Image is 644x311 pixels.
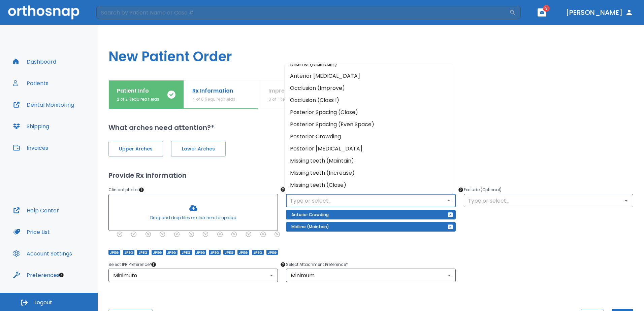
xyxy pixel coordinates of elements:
div: Tooltip anchor [138,187,144,193]
li: Missing teeth (Increase) [285,167,453,179]
span: JPEG [195,250,206,255]
h2: Provide Rx information [108,170,633,180]
div: Tooltip anchor [458,187,464,193]
input: Type or select... [466,196,631,205]
p: 4 of 6 Required fields [192,96,235,102]
li: Posterior Spacing (Close) [285,106,453,118]
span: JPEG [252,250,264,255]
span: JPEG [152,250,163,255]
button: Lower Arches [171,141,226,157]
p: Select Attachment Preference * [286,261,455,269]
button: [PERSON_NAME] [563,6,636,19]
span: JPEG [137,250,149,255]
h2: What arches need attention?* [108,123,633,133]
span: 3 [543,5,550,12]
span: JPEG [108,250,120,255]
span: JPEG [237,250,249,255]
p: Select IPR Preference * [108,261,278,269]
div: Tooltip anchor [58,272,64,278]
li: Missing teeth (Close) [285,179,453,191]
li: Posterior Crowding [285,131,453,143]
span: JPEG [166,250,178,255]
button: Dental Monitoring [9,97,78,113]
li: Occlusion (Improve) [285,82,453,94]
button: Patients [9,75,53,91]
button: Preferences [9,267,64,283]
div: Tooltip anchor [151,262,157,268]
button: Upper Arches [108,141,163,157]
button: Invoices [9,140,52,156]
input: Type or select... [288,196,453,205]
div: Minimum [108,269,278,282]
div: Minimum [286,269,455,282]
p: Exclude (Optional) [464,186,633,194]
div: Tooltip anchor [280,186,286,193]
p: Anterior Crowding [291,211,329,219]
p: 2 of 2 Required fields [117,96,159,102]
h1: New Patient Order [98,25,644,80]
input: Search by Patient Name or Case # [96,6,509,19]
button: Shipping [9,118,53,134]
span: JPEG [266,250,278,255]
li: Midline (Maintain) [285,58,453,70]
li: Anterior [MEDICAL_DATA] [285,70,453,82]
p: Midline (Maintain) [291,223,329,231]
div: Tooltip anchor [280,262,286,268]
button: Open [621,196,631,205]
li: Occlusion (Class I) [285,94,453,106]
span: JPEG [209,250,221,255]
button: Dashboard [9,54,60,70]
span: Logout [34,299,52,306]
button: Help Center [9,202,63,218]
li: Missing teeth (Maintain) [285,155,453,167]
p: Patient Info [117,87,159,95]
button: Account Settings [9,245,76,262]
p: Rx Information [192,87,235,95]
span: JPEG [123,250,135,255]
span: Upper Arches [116,145,156,152]
button: Close [444,196,453,205]
p: Clinical photos * [108,186,278,194]
li: Posterior Spacing (Even Space) [285,118,453,131]
img: Orthosnap [8,5,79,19]
span: JPEG [180,250,192,255]
span: JPEG [223,250,235,255]
span: Lower Arches [178,145,219,152]
button: Price List [9,224,54,240]
li: Posterior [MEDICAL_DATA] [285,143,453,155]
